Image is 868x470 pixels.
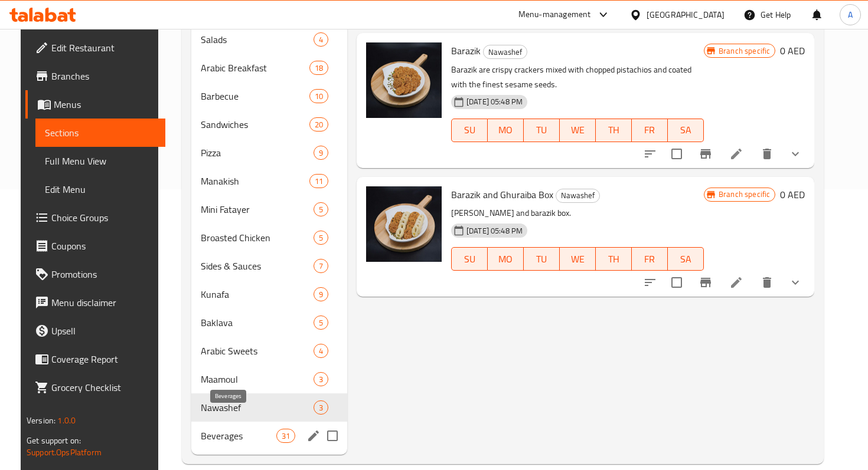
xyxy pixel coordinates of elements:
[596,247,632,271] button: TH
[314,147,328,159] span: 9
[314,204,328,215] span: 5
[314,402,328,413] span: 3
[714,189,775,200] span: Branch specific
[201,231,314,245] span: Broasted Chicken
[191,139,347,167] div: Pizza9
[305,427,322,445] button: edit
[51,211,156,225] span: Choice Groups
[191,195,347,224] div: Mini Fatayer5
[314,400,328,415] div: items
[492,121,519,139] span: MO
[51,41,156,55] span: Edit Restaurant
[201,429,276,443] span: Beverages
[729,147,743,161] a: Edit menu item
[314,346,328,357] span: 4
[27,433,81,448] span: Get support on:
[191,337,347,365] div: Arabic Sweets4
[310,119,328,130] span: 20
[691,140,720,168] button: Branch-specific-item
[691,268,720,297] button: Branch-specific-item
[45,182,156,196] span: Edit Menu
[456,121,483,139] span: SU
[488,247,524,271] button: MO
[191,54,347,82] div: Arabic Breakfast18
[201,315,314,330] span: Baklava
[191,252,347,280] div: Sides & Sauces7
[314,231,328,245] div: items
[314,261,328,272] span: 7
[451,206,704,221] p: [PERSON_NAME] and barazik box.
[668,247,704,271] button: SA
[556,189,599,202] span: Nawashef
[201,259,314,273] span: Sides & Sauces
[51,295,156,310] span: Menu disclaimer
[201,146,314,160] div: Pizza
[451,186,553,203] span: Barazik and Ghuraiba Box
[25,62,165,90] a: Branches
[366,42,442,118] img: Barazik
[451,119,488,142] button: SU
[518,8,591,22] div: Menu-management
[314,374,328,385] span: 3
[201,174,309,188] span: Manakish
[462,96,527,107] span: [DATE] 05:48 PM
[528,121,555,139] span: TU
[201,117,309,132] span: Sandwiches
[753,268,781,297] button: delete
[456,251,483,268] span: SU
[25,232,165,260] a: Coupons
[601,251,627,268] span: TH
[51,267,156,281] span: Promotions
[191,308,347,337] div: Baklava5
[483,45,527,59] div: Nawashef
[51,324,156,338] span: Upsell
[277,430,295,442] span: 31
[780,42,805,59] h6: 0 AED
[637,121,663,139] span: FR
[780,186,805,203] h6: 0 AED
[201,400,314,415] span: Nawashef
[636,268,664,297] button: sort-choices
[191,422,347,450] div: Beverages31edit
[191,365,347,393] div: Maamoul3
[451,247,488,271] button: SU
[314,315,328,330] div: items
[309,174,328,188] div: items
[492,251,519,268] span: MO
[201,344,314,358] span: Arabic Sweets
[601,121,627,139] span: TH
[668,119,704,142] button: SA
[781,268,810,297] button: show more
[484,45,527,59] span: Nawashef
[632,247,668,271] button: FR
[45,154,156,168] span: Full Menu View
[528,251,555,268] span: TU
[366,186,442,262] img: Barazik and Ghuraiba Box
[201,372,314,386] span: Maamoul
[35,175,165,203] a: Edit Menu
[25,288,165,317] a: Menu disclaimer
[309,89,328,103] div: items
[201,32,314,47] span: Salads
[25,34,165,62] a: Edit Restaurant
[201,287,314,301] span: Kunafa
[25,260,165,288] a: Promotions
[314,372,328,386] div: items
[488,119,524,142] button: MO
[664,142,689,166] span: Select to update
[673,121,699,139] span: SA
[27,445,102,460] a: Support.OpsPlatform
[314,259,328,273] div: items
[201,89,309,103] span: Barbecue
[35,119,165,147] a: Sections
[788,147,802,161] svg: Show Choices
[314,32,328,47] div: items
